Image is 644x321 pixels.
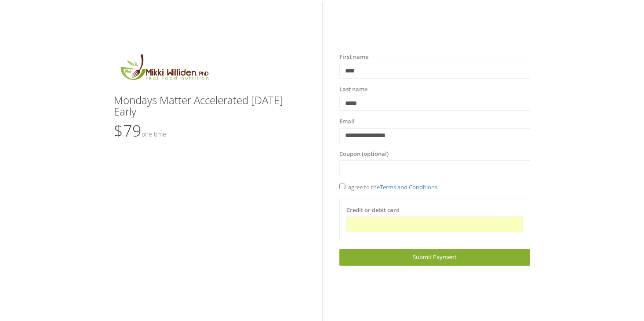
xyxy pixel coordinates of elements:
[339,117,355,126] label: Email
[380,183,437,191] a: Terms and Conditions
[114,120,166,141] span: $79
[114,53,214,86] img: MikkiLogoMain.png
[339,249,530,265] a: Submit Payment
[339,183,437,191] span: I agree to the
[413,253,457,261] span: Submit Payment
[339,85,367,94] label: Last name
[339,53,368,61] label: First name
[352,221,517,228] iframe: Secure card payment input frame
[346,206,400,215] label: Credit or debit card
[142,130,166,138] small: One time
[339,150,389,159] label: Coupon (optional)
[114,94,304,118] h3: Mondays Matter Accelerated [DATE] Early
